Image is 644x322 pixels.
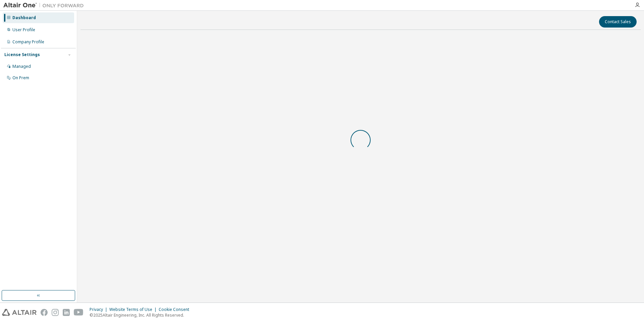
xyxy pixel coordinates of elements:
button: Contact Sales [599,16,637,28]
img: facebook.svg [41,309,48,316]
div: Dashboard [12,15,36,20]
div: On Prem [12,75,29,81]
img: Altair One [3,2,87,9]
img: altair_logo.svg [2,309,37,316]
div: Managed [12,64,31,69]
div: Cookie Consent [159,307,193,312]
img: youtube.svg [74,309,84,316]
div: License Settings [4,52,40,57]
img: instagram.svg [52,309,59,316]
p: © 2025 Altair Engineering, Inc. All Rights Reserved. [90,312,193,318]
div: Company Profile [12,39,44,45]
div: User Profile [12,27,35,33]
div: Website Terms of Use [109,307,159,312]
img: linkedin.svg [63,309,70,316]
div: Privacy [90,307,109,312]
